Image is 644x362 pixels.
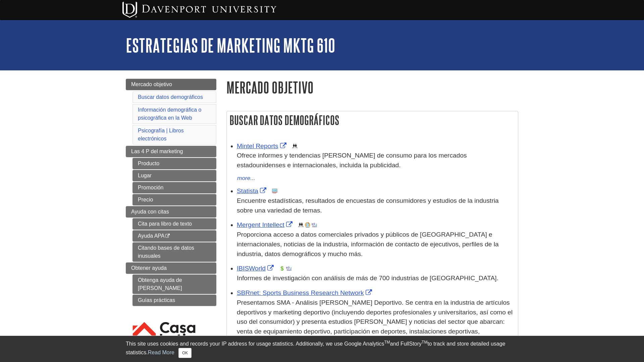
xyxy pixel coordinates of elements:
[292,143,298,149] img: Demographics
[126,340,518,358] div: This site uses cookies and records your IP address for usage statistics. Additionally, we use Goo...
[126,206,216,218] a: Ayuda con citas
[237,298,515,346] p: Presentamos SMA - Análisis [PERSON_NAME] Deportivo. Se centra en la industria de artículos deport...
[131,148,183,154] span: Las 4 P del marketing
[122,2,276,18] img: Davenport University
[286,266,291,271] img: Industry Report
[279,266,285,271] img: Financial Report
[131,81,172,87] span: Mercado objetivo
[132,194,216,205] a: Precio
[126,146,216,157] a: Las 4 P del marketing
[305,222,310,228] img: Company Information
[178,348,192,358] button: Close
[237,151,515,170] p: Ofrece informes y tendencias [PERSON_NAME] de consumo para los mercados estadounidenses e interna...
[126,262,216,274] a: Obtener ayuda
[132,158,216,169] a: Producto
[132,218,216,230] a: Cita para libro de texto
[237,289,374,296] a: Link opens in new window
[138,107,201,121] a: Información demográfica o psicográfica en la Web
[226,79,518,96] h1: Mercado objetivo
[126,79,216,90] a: Mercado objetivo
[237,196,515,216] p: Encuentre estadísticas, resultados de encuestas de consumidores y estudios de la industria sobre ...
[148,350,174,355] a: Read More
[227,111,518,129] h2: Buscar datos demográficos
[132,242,216,262] a: Citando bases de datos inusuales
[298,222,304,228] img: Demographics
[126,35,335,56] a: Estrategias de marketing MKTG 610
[237,174,256,183] button: more...
[312,222,317,228] img: Industry Report
[237,274,515,283] p: Informes de investigación con análisis de más de 700 industrias de [GEOGRAPHIC_DATA].
[138,94,203,100] a: Buscar datos demográficos
[422,340,427,345] sup: TM
[132,170,216,181] a: Lugar
[138,128,184,141] a: Psicografía | Libros electrónicos
[237,142,288,149] a: Link opens in new window
[131,209,169,215] span: Ayuda con citas
[237,230,515,259] p: Proporciona acceso a datos comerciales privados y públicos de [GEOGRAPHIC_DATA] e internacionales...
[237,221,294,228] a: Link opens in new window
[132,182,216,193] a: Promoción
[237,265,275,272] a: Link opens in new window
[132,230,216,242] a: Ayuda APA
[272,188,277,194] img: Statistics
[132,295,216,306] a: Guías prácticas
[131,265,167,271] span: Obtener ayuda
[237,187,268,194] a: Link opens in new window
[384,340,390,345] sup: TM
[132,275,216,294] a: Obtenga ayuda de [PERSON_NAME]
[164,234,170,238] i: This link opens in a new window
